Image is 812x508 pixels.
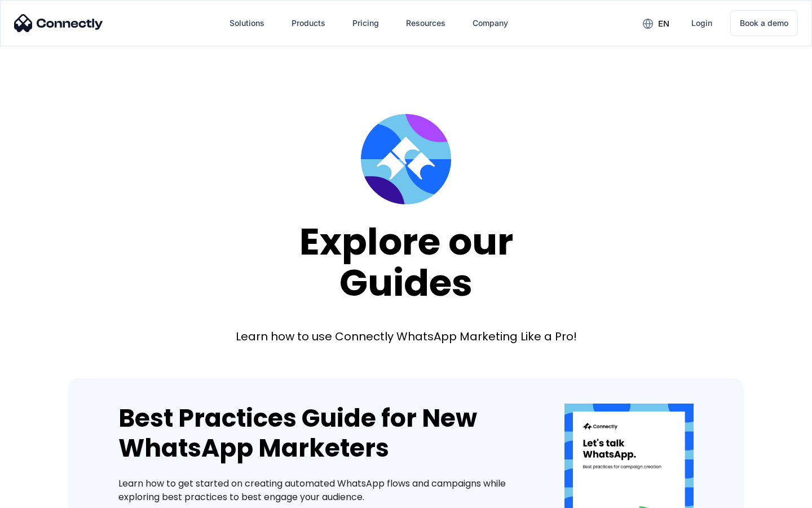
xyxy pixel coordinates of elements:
[406,15,445,31] div: Resources
[658,16,669,32] div: en
[352,15,379,31] div: Pricing
[292,15,325,31] div: Products
[691,15,712,31] div: Login
[118,404,531,463] div: Best Practices Guide for New WhatsApp Marketers
[343,10,388,37] a: Pricing
[473,15,508,31] div: Company
[11,488,68,504] aside: Language selected: English
[118,477,531,504] div: Learn how to get started on creating automated WhatsApp flows and campaigns while exploring best ...
[682,10,721,37] a: Login
[230,15,264,31] div: Solutions
[730,10,798,36] a: Book a demo
[299,221,513,303] div: Explore our Guides
[236,329,577,344] div: Learn how to use Connectly WhatsApp Marketing Like a Pro!
[14,14,103,32] img: Connectly Logo
[23,488,68,504] ul: Language list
